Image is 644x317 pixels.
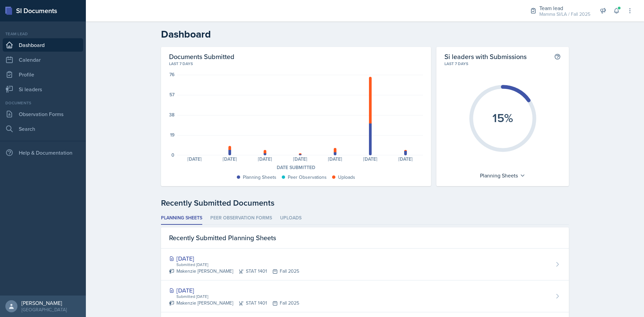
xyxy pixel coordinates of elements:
h2: Dashboard [161,28,569,40]
div: Team lead [3,31,83,37]
div: [DATE] [318,157,353,161]
div: 76 [169,72,174,77]
div: [PERSON_NAME] [21,300,67,306]
text: 15% [492,109,513,126]
a: [DATE] Submitted [DATE] Makenzie [PERSON_NAME]STAT 1401Fall 2025 [161,280,569,312]
a: Dashboard [3,38,83,52]
div: Uploads [338,174,355,181]
li: Planning Sheets [161,212,202,225]
a: [DATE] Submitted [DATE] Makenzie [PERSON_NAME]STAT 1401Fall 2025 [161,249,569,280]
div: Makenzie [PERSON_NAME] STAT 1401 Fall 2025 [169,268,299,275]
div: Peer Observations [288,174,327,181]
div: Planning Sheets [477,170,529,181]
div: Submitted [DATE] [176,262,299,268]
a: Si leaders [3,83,83,96]
div: Submitted [DATE] [176,294,299,300]
a: Profile [3,68,83,81]
a: Observation Forms [3,107,83,121]
div: [DATE] [353,157,388,161]
div: 57 [169,92,174,97]
div: [DATE] [169,254,299,263]
h2: Si leaders with Submissions [444,52,527,61]
div: 19 [170,133,174,137]
div: Documents [3,100,83,106]
a: Search [3,122,83,136]
div: Recently Submitted Documents [161,197,569,209]
div: [DATE] [248,157,283,161]
div: Help & Documentation [3,146,83,159]
div: 0 [171,153,174,157]
div: Mamma SI/LA / Fall 2025 [539,11,590,18]
a: Calendar [3,53,83,66]
div: Recently Submitted Planning Sheets [161,227,569,249]
div: 38 [169,112,174,117]
div: [DATE] [388,157,423,161]
div: Last 7 days [444,61,561,67]
div: Last 7 days [169,61,423,67]
div: Planning Sheets [243,174,276,181]
div: [DATE] [212,157,248,161]
li: Peer Observation Forms [210,212,272,225]
div: Makenzie [PERSON_NAME] STAT 1401 Fall 2025 [169,300,299,307]
div: [DATE] [282,157,318,161]
div: [GEOGRAPHIC_DATA] [21,306,67,313]
div: [DATE] [169,286,299,295]
h2: Documents Submitted [169,52,423,61]
div: Date Submitted [169,164,423,171]
div: Team lead [539,4,590,12]
li: Uploads [280,212,302,225]
div: [DATE] [177,157,212,161]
